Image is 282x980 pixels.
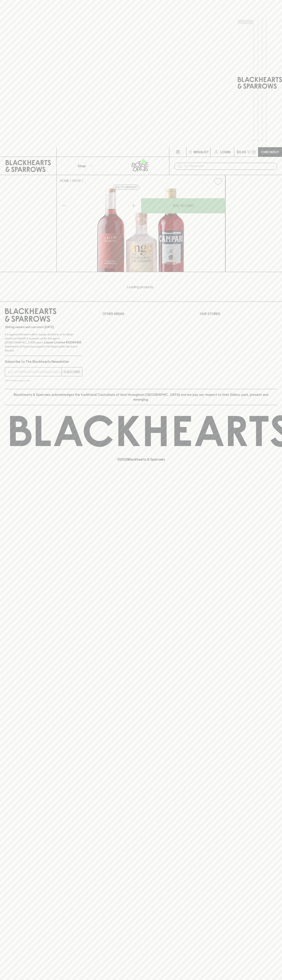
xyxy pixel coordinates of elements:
p: SUBSCRIBE [63,369,80,374]
p: Checkout [261,150,279,154]
a: SHOP [72,179,81,182]
p: Blackhearts & Sparrows acknowledges the traditional Custodians of land throughout [GEOGRAPHIC_DAT... [8,392,274,402]
p: Loading products... [4,285,278,289]
p: We will never spam you [5,378,82,383]
p: It is against the law to sell or supply alcohol to, or to obtain alcohol on behalf of a person un... [5,332,82,352]
p: Shop [78,164,86,168]
p: Subscribe to The Blackhearts Newsletter [5,359,82,364]
button: Shop [57,157,113,175]
p: ADD TO CART [173,203,194,208]
strong: Liquor License #32064953 [44,341,81,344]
p: 0 [253,151,255,153]
button: $0.000 [234,147,258,157]
input: Try "Pinot noir" [184,163,274,169]
p: OTHER AREAS [102,311,180,316]
button: Add to wishlist [212,177,224,187]
img: 32078.png [57,189,225,272]
p: OUR STORES [200,311,277,316]
p: ⠀ [57,150,60,154]
a: Checkout [258,147,282,157]
button: Add to wishlist [113,185,139,190]
button: SUBSCRIBE [62,367,82,376]
button: Wishlist [186,147,210,157]
p: Login [220,150,230,154]
a: Login [210,147,234,157]
p: $0.00 [237,150,246,154]
button: ADD TO CART [141,198,225,213]
a: HOME [60,179,69,182]
p: Sibling owned and run since [DATE] [5,325,82,329]
input: e.g. jane@blackheartsandsparrows.com.au [8,369,62,375]
p: Wishlist [194,150,209,154]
